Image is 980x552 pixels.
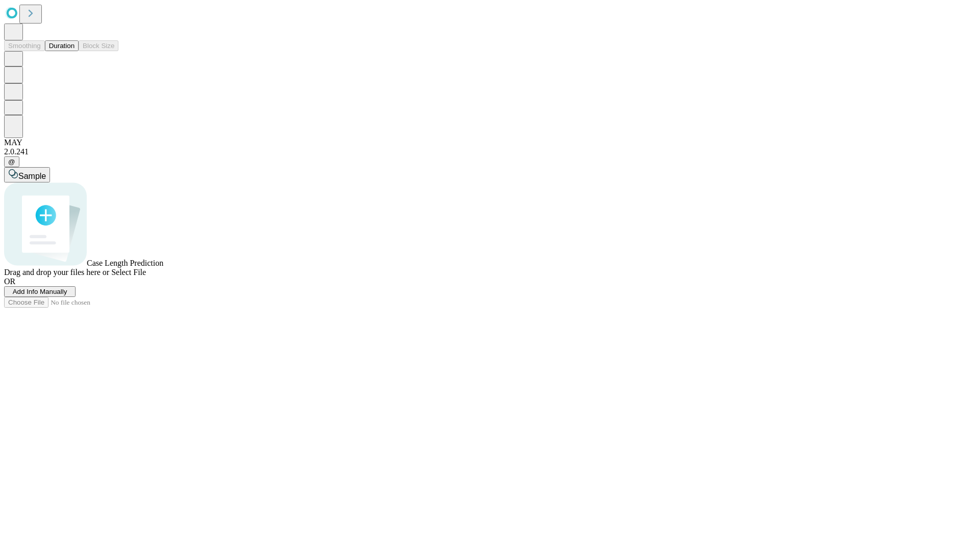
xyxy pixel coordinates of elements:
[4,286,76,297] button: Add Info Manually
[4,268,109,277] span: Drag and drop your files here or
[87,259,163,267] span: Case Length Prediction
[4,40,45,51] button: Smoothing
[4,138,976,147] div: MAY
[8,158,15,166] span: @
[45,40,79,51] button: Duration
[79,40,118,51] button: Block Size
[111,268,146,277] span: Select File
[4,156,19,167] button: @
[4,277,15,286] span: OR
[18,172,46,180] span: Sample
[4,147,976,156] div: 2.0.241
[4,167,50,182] button: Sample
[13,288,67,295] span: Add Info Manually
